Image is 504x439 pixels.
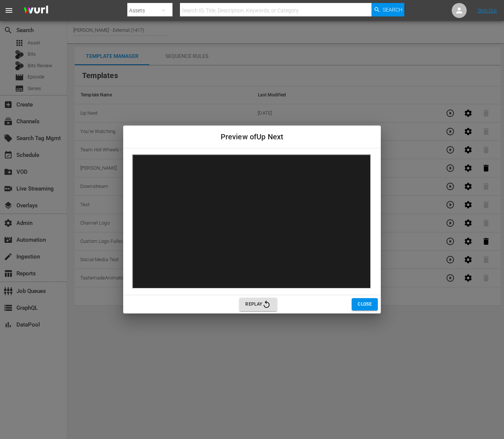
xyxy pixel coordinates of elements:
[4,6,13,15] span: menu
[245,300,271,309] span: Replay
[239,298,277,311] button: Replay
[221,133,284,141] span: Preview of Up Next
[18,2,54,19] img: ans4CAIJ8jUAAAAAAAAAAAAAAAAAAAAAAAAgQb4GAAAAAAAAAAAAAAAAAAAAAAAAJMjXAAAAAAAAAAAAAAAAAAAAAAAAgAT5G...
[352,298,378,310] button: Close
[358,300,372,308] span: Close
[383,3,402,16] span: Search
[477,7,497,13] a: Sign Out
